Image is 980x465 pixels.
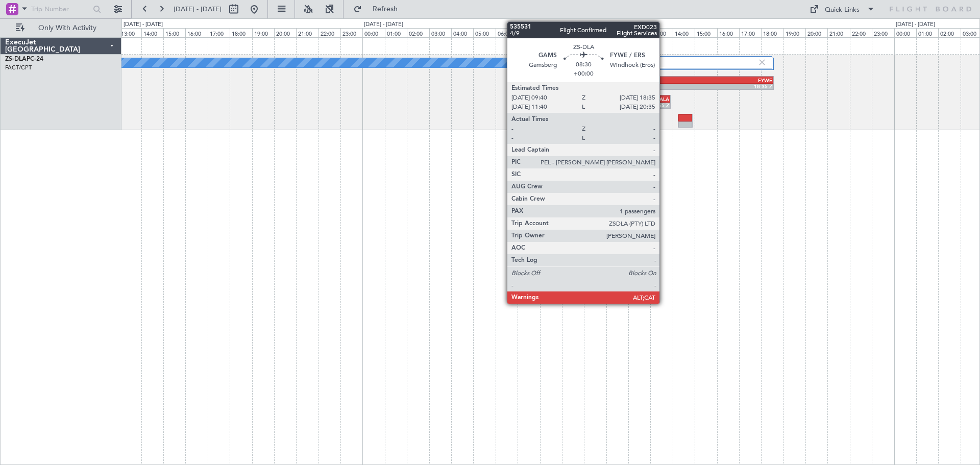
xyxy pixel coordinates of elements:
div: 03:00 [429,28,451,37]
input: Trip Number [31,2,90,17]
div: 07:00 [518,28,540,37]
div: 19:00 [783,28,805,37]
div: FALA [649,96,669,102]
div: 00:00 [362,28,384,37]
div: 17:00 [208,28,230,37]
div: 20:00 [805,28,827,37]
div: Quick Links [825,5,860,15]
div: 18:00 [761,28,783,37]
div: 12:00 [628,28,650,37]
div: 04:00 [451,28,473,37]
div: 02:00 [407,28,429,37]
span: ZS-DLA [5,56,27,62]
div: 21:00 [827,28,849,37]
span: Refresh [364,6,407,13]
a: ZS-DLAPC-24 [5,56,43,62]
div: [DATE] - [DATE] [896,20,935,29]
div: 22:00 [850,28,872,37]
img: gray-close.svg [757,58,767,67]
div: 05:00 [473,28,495,37]
div: 13:00 [650,28,672,37]
div: 19:00 [252,28,274,37]
div: 21:00 [296,28,318,37]
div: 14:00 [673,28,695,37]
div: 01:00 [385,28,407,37]
div: 22:00 [318,28,340,37]
div: 14:00 [141,28,163,37]
div: 08:00 [540,28,562,37]
div: 15:00 [695,28,717,37]
div: 18:35 Z [675,83,772,89]
div: 11:00 [606,28,628,37]
div: 10:00 [584,28,606,37]
div: 13:55 Z [649,102,669,108]
div: 23:00 [340,28,362,37]
button: Only With Activity [11,20,111,36]
div: 17:00 [739,28,761,37]
div: 18:00 [230,28,252,37]
div: FYWE [675,77,772,83]
div: 02:00 [938,28,960,37]
a: FACT/CPT [5,64,32,71]
button: Refresh [349,1,410,17]
div: 15:00 [163,28,185,37]
div: GAMS [578,77,675,83]
div: 12:00 Z [629,102,649,108]
div: 09:00 [562,28,584,37]
div: 13:00 [119,28,141,37]
div: FYWE [629,96,649,102]
div: 09:40 Z [578,83,675,89]
div: 16:00 [717,28,739,37]
div: 00:00 [894,28,916,37]
div: 20:00 [274,28,296,37]
div: [DATE] - [DATE] [124,20,163,29]
button: Quick Links [804,1,880,17]
div: 01:00 [916,28,938,37]
span: Only With Activity [27,25,108,32]
div: 23:00 [872,28,894,37]
div: [DATE] - [DATE] [364,20,403,29]
div: 16:00 [185,28,207,37]
label: 3 Flight Legs [582,58,757,67]
span: [DATE] - [DATE] [174,5,222,14]
div: 06:00 [496,28,518,37]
